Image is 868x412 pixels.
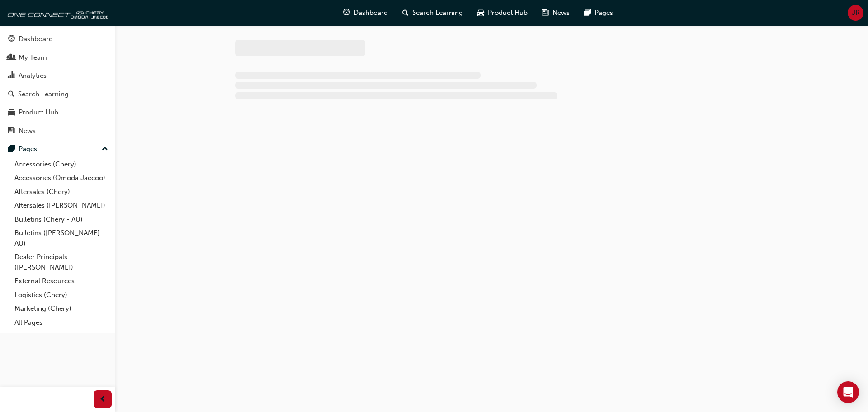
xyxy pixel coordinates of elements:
[395,4,470,22] a: search-iconSearch Learning
[470,4,535,22] a: car-iconProduct Hub
[4,86,112,103] a: Search Learning
[8,127,15,135] span: news-icon
[594,8,613,18] span: Pages
[577,4,620,22] a: pages-iconPages
[488,8,528,18] span: Product Hub
[8,145,15,153] span: pages-icon
[354,8,388,18] span: Dashboard
[11,199,112,213] a: Aftersales ([PERSON_NAME])
[11,185,112,199] a: Aftersales (Chery)
[99,394,106,405] span: prev-icon
[402,7,409,19] span: search-icon
[848,5,863,21] button: JR
[8,35,15,43] span: guage-icon
[336,4,395,22] a: guage-iconDashboard
[4,31,112,47] a: Dashboard
[412,8,463,18] span: Search Learning
[11,226,112,250] a: Bulletins ([PERSON_NAME] - AU)
[343,7,350,19] span: guage-icon
[102,143,108,155] span: up-icon
[4,141,112,157] button: Pages
[11,316,112,330] a: All Pages
[552,8,570,18] span: News
[837,381,859,403] div: Open Intercom Messenger
[542,7,549,19] span: news-icon
[477,7,484,19] span: car-icon
[8,72,15,80] span: chart-icon
[19,107,58,118] div: Product Hub
[4,49,112,66] a: My Team
[4,104,112,121] a: Product Hub
[11,274,112,288] a: External Resources
[11,157,112,171] a: Accessories (Chery)
[19,71,47,81] div: Analytics
[8,90,14,99] span: search-icon
[8,109,15,117] span: car-icon
[19,144,37,154] div: Pages
[4,29,112,141] button: DashboardMy TeamAnalyticsSearch LearningProduct HubNews
[11,171,112,185] a: Accessories (Omoda Jaecoo)
[19,126,36,136] div: News
[11,250,112,274] a: Dealer Principals ([PERSON_NAME])
[5,4,108,22] img: oneconnect
[584,7,591,19] span: pages-icon
[4,123,112,139] a: News
[852,8,860,18] span: JR
[11,302,112,316] a: Marketing (Chery)
[8,54,15,62] span: people-icon
[18,89,69,99] div: Search Learning
[11,213,112,227] a: Bulletins (Chery - AU)
[19,52,47,63] div: My Team
[535,4,577,22] a: news-iconNews
[19,34,53,44] div: Dashboard
[4,67,112,84] a: Analytics
[11,288,112,302] a: Logistics (Chery)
